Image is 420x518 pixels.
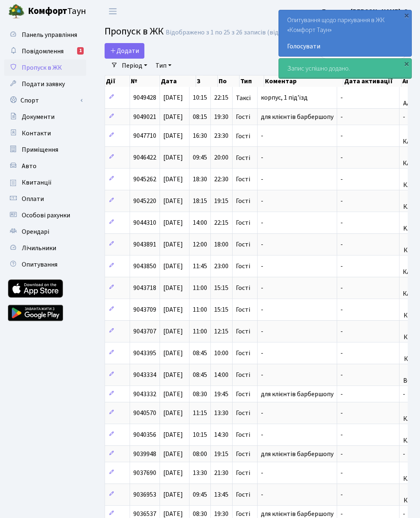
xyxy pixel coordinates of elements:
[236,432,250,438] span: Гості
[133,262,156,271] span: 9043850
[163,262,183,271] span: [DATE]
[264,75,343,87] th: Коментар
[103,5,123,18] button: Переключити навігацію
[343,75,402,87] th: Дата активації
[133,197,156,206] span: 9045220
[236,307,250,313] span: Гості
[236,95,251,101] span: Таксі
[236,285,250,292] span: Гості
[261,112,333,121] span: для клієнтів барбершопу
[214,197,228,206] span: 19:15
[236,451,250,457] span: Гості
[340,219,343,228] span: -
[133,94,156,103] span: 9049428
[261,390,333,399] span: для клієнтів барбершопу
[214,240,228,249] span: 18:00
[236,410,250,417] span: Гості
[4,27,86,43] a: Панель управління
[193,284,207,293] span: 11:00
[4,224,86,240] a: Орендарі
[133,371,156,380] span: 9043334
[236,372,250,379] span: Гості
[4,256,86,273] a: Опитування
[193,490,207,499] span: 09:45
[261,349,263,358] span: -
[214,94,228,103] span: 22:15
[110,46,139,55] span: Додати
[340,284,343,293] span: -
[133,219,156,228] span: 9044310
[22,112,55,121] span: Документи
[261,490,263,499] span: -
[163,409,183,418] span: [DATE]
[214,284,228,293] span: 15:15
[28,5,67,18] b: Комфорт
[322,7,410,16] b: Блєдних [PERSON_NAME]. О.
[193,94,207,103] span: 10:15
[236,263,250,270] span: Гості
[261,306,263,315] span: -
[340,262,343,271] span: -
[402,11,411,19] div: ×
[340,94,343,103] span: -
[340,390,343,399] span: -
[218,75,240,87] th: По
[105,24,164,39] span: Пропуск в ЖК
[322,7,410,16] a: Блєдних [PERSON_NAME]. О.
[214,450,228,459] span: 19:15
[236,133,250,139] span: Гості
[340,490,343,499] span: -
[163,112,183,121] span: [DATE]
[193,262,207,271] span: 11:45
[279,10,411,56] div: Опитування щодо паркування в ЖК «Комфорт Таун»
[214,409,228,418] span: 13:30
[236,114,250,120] span: Гості
[261,153,263,162] span: -
[261,219,263,228] span: -
[4,109,86,125] a: Документи
[105,75,130,87] th: Дії
[193,240,207,249] span: 12:00
[163,490,183,499] span: [DATE]
[133,240,156,249] span: 9043891
[22,129,51,138] span: Контакти
[214,327,228,336] span: 12:15
[261,197,263,206] span: -
[193,132,207,141] span: 16:30
[163,219,183,228] span: [DATE]
[236,329,250,335] span: Гості
[133,153,156,162] span: 9046422
[4,92,86,109] a: Спорт
[4,207,86,224] a: Особові рахунки
[214,262,228,271] span: 23:00
[193,371,207,380] span: 08:45
[130,75,160,87] th: №
[340,450,343,459] span: -
[4,141,86,158] a: Приміщення
[163,132,183,141] span: [DATE]
[340,175,343,184] span: -
[403,450,405,459] span: -
[261,175,263,184] span: -
[340,112,343,121] span: -
[163,450,183,459] span: [DATE]
[163,327,183,336] span: [DATE]
[133,175,156,184] span: 9045262
[163,94,183,103] span: [DATE]
[133,490,156,499] span: 9036953
[236,220,250,226] span: Гості
[261,240,263,249] span: -
[163,349,183,358] span: [DATE]
[163,469,183,478] span: [DATE]
[403,112,405,121] span: -
[163,240,183,249] span: [DATE]
[163,371,183,380] span: [DATE]
[261,262,263,271] span: -
[193,219,207,228] span: 14:00
[214,219,228,228] span: 22:15
[22,162,37,171] span: Авто
[4,59,86,76] a: Пропуск в ЖК
[22,30,77,39] span: Панель управління
[287,41,403,51] a: Голосувати
[214,132,228,141] span: 23:30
